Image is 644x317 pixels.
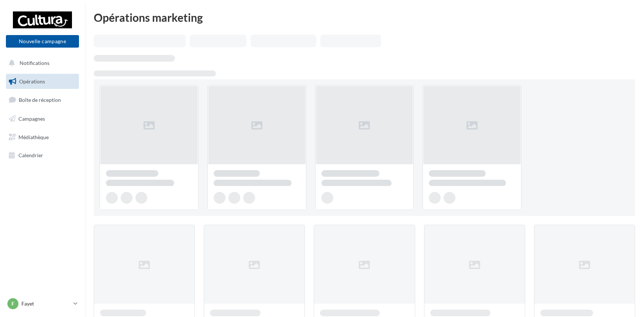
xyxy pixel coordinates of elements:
span: Médiathèque [18,134,49,140]
a: Campagnes [4,111,80,127]
div: Opérations marketing [94,12,635,23]
a: Médiathèque [4,130,80,145]
button: Nouvelle campagne [6,35,79,48]
a: Boîte de réception [4,92,80,108]
a: F Fayet [6,297,79,311]
span: Notifications [20,60,49,66]
span: F [11,300,14,307]
button: Notifications [4,55,78,71]
a: Calendrier [4,148,80,163]
p: Fayet [21,300,70,307]
span: Campagnes [18,116,45,122]
a: Opérations [4,74,80,89]
span: Calendrier [18,152,43,158]
span: Boîte de réception [19,97,61,103]
span: Opérations [19,78,45,85]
